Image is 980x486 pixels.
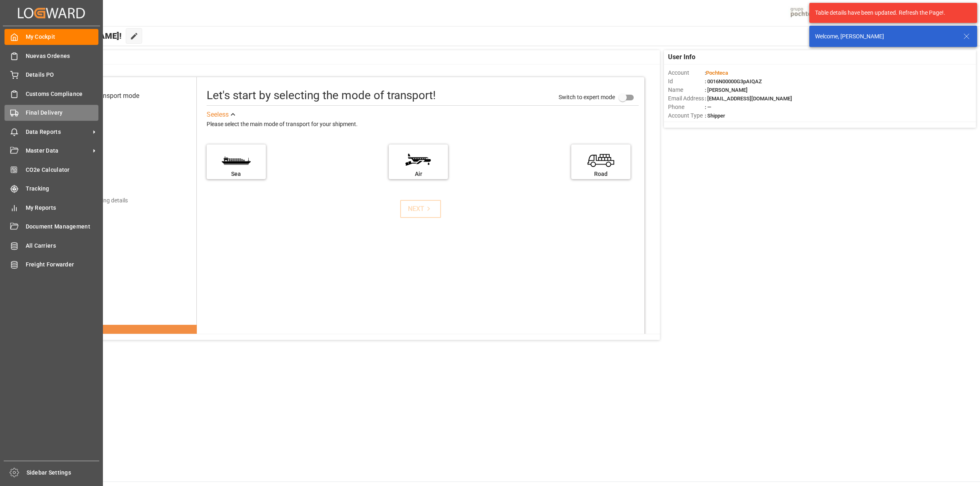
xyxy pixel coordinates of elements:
span: Freight Forwarder [26,260,99,269]
span: Account [668,69,705,77]
div: Let's start by selecting the mode of transport! [207,87,436,104]
button: NEXT [400,200,441,218]
span: Pochteca [706,70,728,76]
span: Data Reports [26,128,90,136]
a: Document Management [4,219,98,235]
div: Please select the main mode of transport for your shipment. [207,120,639,129]
span: Details PO [26,71,99,79]
span: Master Data [26,146,90,155]
span: Sidebar Settings [27,468,100,477]
div: NEXT [408,204,433,214]
div: See less [207,110,229,120]
span: : [PERSON_NAME] [705,87,748,93]
span: Email Address [668,94,705,103]
span: Document Management [26,222,99,231]
span: : [EMAIL_ADDRESS][DOMAIN_NAME] [705,95,792,102]
div: Sea [211,170,262,178]
div: Air [393,170,444,178]
a: My Cockpit [4,29,98,45]
div: Add shipping details [77,196,128,205]
div: Table details have been updated. Refresh the Page!. [815,9,965,17]
span: Phone [668,103,705,111]
span: Switch to expert mode [559,94,615,100]
span: Name [668,86,705,94]
a: Freight Forwarder [4,257,98,273]
span: My Cockpit [26,33,99,41]
span: : 0016N00000G3pAIQAZ [705,78,762,84]
a: Customs Compliance [4,86,98,102]
a: Nuevas Ordenes [4,48,98,64]
span: Nuevas Ordenes [26,52,99,60]
div: Road [575,170,626,178]
span: Id [668,77,705,86]
span: My Reports [26,204,99,212]
a: Details PO [4,67,98,83]
span: : Shipper [705,113,725,119]
span: CO2e Calculator [26,166,99,174]
span: : [705,70,728,76]
img: pochtecaImg.jpg_1689854062.jpg [788,6,828,20]
span: : — [705,104,711,110]
span: Customs Compliance [26,90,99,98]
a: Final Delivery [4,105,98,121]
span: Tracking [26,184,99,193]
div: Select transport mode [76,91,139,101]
a: All Carriers [4,237,98,253]
a: My Reports [4,200,98,215]
span: User Info [668,52,695,62]
a: Tracking [4,181,98,197]
div: Welcome, [PERSON_NAME] [815,32,955,41]
span: All Carriers [26,242,99,250]
span: Account Type [668,111,705,120]
a: CO2e Calculator [4,162,98,178]
span: Final Delivery [26,109,99,117]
